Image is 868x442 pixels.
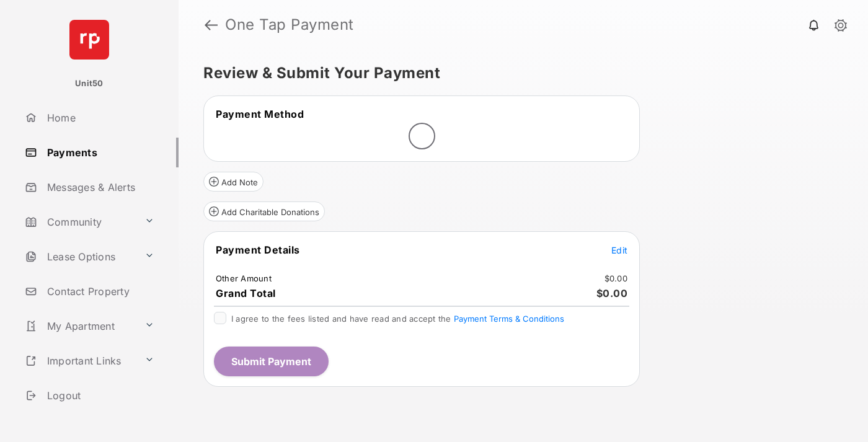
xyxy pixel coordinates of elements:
[20,138,179,167] a: Payments
[20,207,139,237] a: Community
[203,172,263,192] button: Add Note
[203,201,325,221] button: Add Charitable Donations
[596,287,628,299] span: $0.00
[20,103,179,133] a: Home
[225,17,354,32] strong: One Tap Payment
[231,314,564,324] span: I agree to the fees listed and have read and accept the
[454,314,564,324] button: I agree to the fees listed and have read and accept the
[20,242,139,272] a: Lease Options
[69,20,109,60] img: svg+xml;base64,PHN2ZyB4bWxucz0iaHR0cDovL3d3dy53My5vcmcvMjAwMC9zdmciIHdpZHRoPSI2NCIgaGVpZ2h0PSI2NC...
[215,273,272,284] td: Other Amount
[216,287,276,299] span: Grand Total
[216,108,304,120] span: Payment Method
[20,381,179,410] a: Logout
[604,273,628,284] td: $0.00
[216,244,300,256] span: Payment Details
[611,244,627,256] button: Edit
[20,346,139,376] a: Important Links
[611,245,627,255] span: Edit
[214,347,329,376] button: Submit Payment
[203,66,833,81] h5: Review & Submit Your Payment
[20,276,179,306] a: Contact Property
[20,172,179,202] a: Messages & Alerts
[20,311,139,341] a: My Apartment
[75,77,104,90] p: Unit50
